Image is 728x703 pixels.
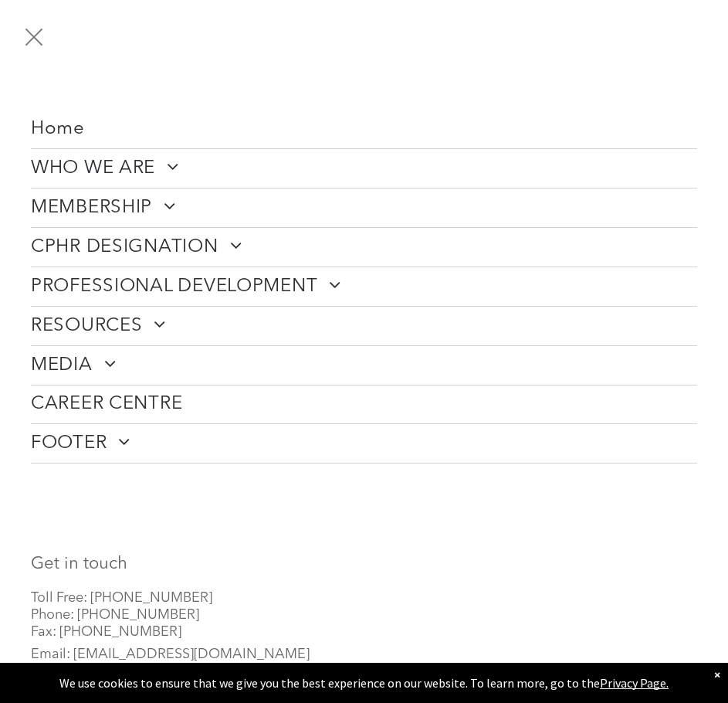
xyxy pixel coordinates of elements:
[31,228,697,267] a: CPHR DESIGNATION
[31,625,181,639] span: Fax: [PHONE_NUMBER]
[714,667,720,682] div: Dismiss notification
[31,346,697,385] a: MEDIA
[31,188,697,227] a: MEMBERSHIP
[31,555,127,572] font: Get in touch
[31,424,697,463] a: FOOTER
[31,110,697,148] a: Home
[31,307,697,345] a: RESOURCES
[14,17,54,57] button: menu
[31,385,697,423] a: CAREER CENTRE
[600,675,669,691] a: Privacy Page.
[31,149,697,188] a: WHO WE ARE
[31,608,199,622] span: Phone: [PHONE_NUMBER]
[31,647,310,661] span: Email: [EMAIL_ADDRESS][DOMAIN_NAME]
[31,267,697,306] a: PROFESSIONAL DEVELOPMENT
[31,591,212,605] span: Toll Free: [PHONE_NUMBER]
